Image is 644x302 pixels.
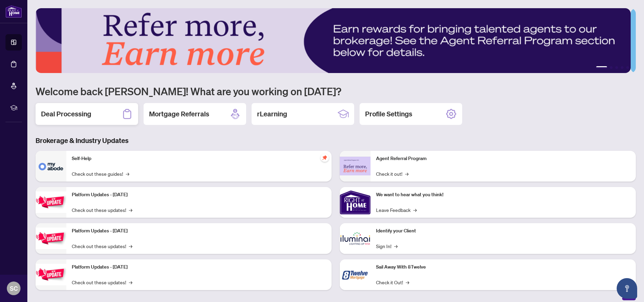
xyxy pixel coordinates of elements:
button: Open asap [617,278,637,299]
p: Sail Away With 8Twelve [376,263,630,271]
h2: Profile Settings [365,109,412,119]
span: → [129,278,132,286]
img: Identify your Client [340,223,371,254]
img: Platform Updates - July 8, 2025 [36,228,66,249]
span: → [405,170,408,177]
p: Platform Updates - [DATE] [72,227,326,235]
img: Platform Updates - July 21, 2025 [36,191,66,213]
span: pushpin [321,154,329,162]
img: logo [5,5,22,18]
h2: Deal Processing [41,109,91,119]
p: Identify your Client [376,227,630,235]
button: 2 [610,66,613,69]
img: We want to hear what you think! [340,187,371,218]
p: Platform Updates - [DATE] [72,263,326,271]
a: Check out these updates!→ [72,278,132,286]
img: Slide 0 [36,8,631,73]
p: Agent Referral Program [376,155,630,162]
a: Check out these updates!→ [72,206,132,214]
img: Platform Updates - June 23, 2025 [36,264,66,285]
button: 1 [596,66,607,69]
button: 5 [626,66,629,69]
h2: Mortgage Referrals [149,109,209,119]
h1: Welcome back [PERSON_NAME]! What are you working on [DATE]? [36,85,636,98]
span: SC [10,284,18,293]
span: → [413,206,417,214]
h3: Brokerage & Industry Updates [36,136,636,145]
img: Sail Away With 8Twelve [340,259,371,290]
p: We want to hear what you think! [376,191,630,199]
p: Self-Help [72,155,326,162]
p: Platform Updates - [DATE] [72,191,326,199]
a: Leave Feedback→ [376,206,417,214]
button: 4 [621,66,623,69]
img: Agent Referral Program [340,157,371,175]
a: Check it out!→ [376,170,408,177]
a: Sign In!→ [376,242,398,250]
span: → [394,242,398,250]
img: Self-Help [36,151,66,182]
span: → [129,242,132,250]
a: Check it Out!→ [376,278,409,286]
span: → [129,206,132,214]
span: → [126,170,129,177]
button: 3 [615,66,618,69]
a: Check out these updates!→ [72,242,132,250]
h2: rLearning [257,109,287,119]
span: → [406,278,409,286]
a: Check out these guides!→ [72,170,129,177]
